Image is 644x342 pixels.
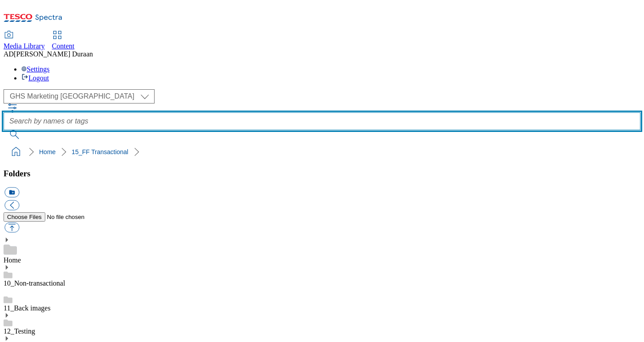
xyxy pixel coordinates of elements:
[14,50,93,58] span: [PERSON_NAME] Duraan
[52,42,75,50] span: Content
[4,256,21,264] a: Home
[21,74,49,82] a: Logout
[52,32,75,50] a: Content
[4,327,35,335] a: 12_Testing
[4,143,640,160] nav: breadcrumb
[4,112,640,130] input: Search by names or tags
[4,50,14,58] span: AD
[4,32,45,50] a: Media Library
[4,304,51,312] a: 11_Back images
[72,148,128,155] a: 15_FF Transactional
[9,145,23,159] a: home
[4,279,65,287] a: 10_Non-transactional
[39,148,56,155] a: Home
[4,169,640,179] h3: Folders
[4,42,45,50] span: Media Library
[21,65,50,73] a: Settings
